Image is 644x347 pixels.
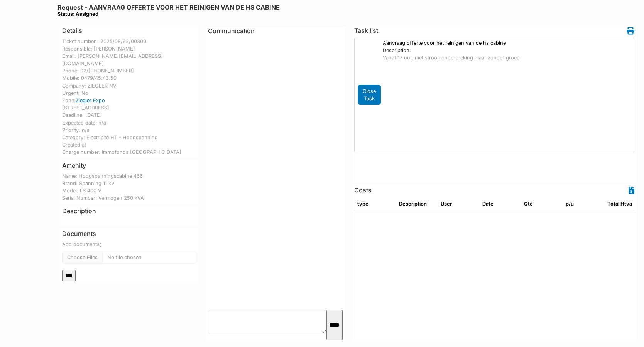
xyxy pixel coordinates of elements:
th: p/u [563,197,604,211]
h6: Documents [62,230,196,238]
h6: Request - AANVRAAG OFFERTE VOOR HET REINIGEN VAN DE HS CABINE [57,4,280,17]
h6: Task list [354,27,378,34]
label: Add documents [62,241,102,248]
div: Status: Assigned [57,11,280,17]
span: translation missing: en.total [607,201,619,207]
th: Qté [521,197,563,211]
h6: Details [62,27,82,34]
span: translation missing: en.HTVA [620,201,632,207]
a: Ziegler Expo [76,98,105,103]
div: Ticket number : 2025/08/62/00300 Responsible: [PERSON_NAME] Email: [PERSON_NAME][EMAIL_ADDRESS][D... [62,38,196,156]
abbr: required [100,241,102,247]
h6: Costs [354,187,372,194]
th: Date [479,197,521,211]
a: Close Task [358,90,381,98]
span: translation missing: en.todo.action.close_task [363,88,376,101]
h6: Amenity [62,162,86,169]
span: translation missing: en.communication.communication [208,27,255,35]
th: User [438,197,479,211]
i: Work order [627,27,634,35]
h6: Description [62,207,96,215]
th: type [354,197,396,211]
div: Name: Hoogspanningscabine 466 Brand: Spanning 11 kV Model: LS 400 V Serial Number: Vermogen 250 kVA [62,172,196,202]
th: Description [396,197,438,211]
